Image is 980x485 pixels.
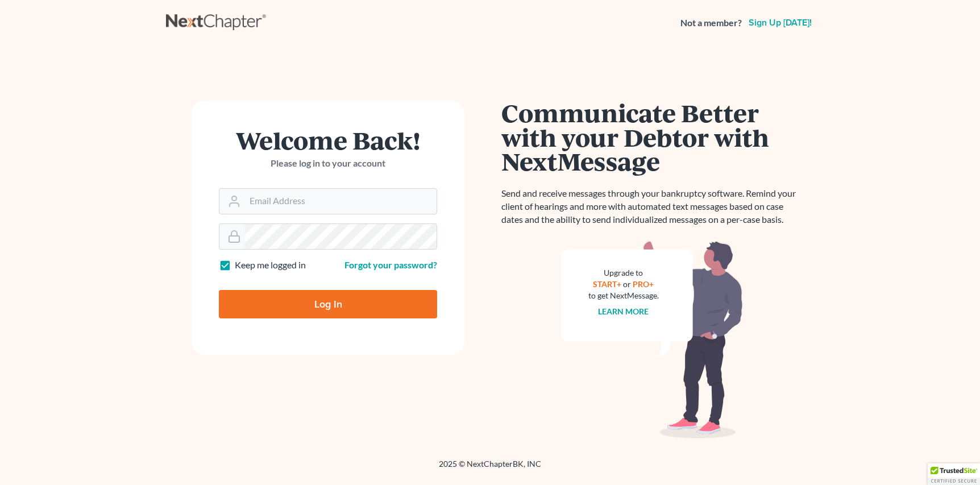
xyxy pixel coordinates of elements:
[501,187,803,226] p: Send and receive messages through your bankruptcy software. Remind your client of hearings and mo...
[235,259,306,272] label: Keep me logged in
[746,18,814,27] a: Sign up [DATE]!
[588,267,659,279] div: Upgrade to
[633,279,654,289] a: PRO+
[219,290,437,318] input: Log In
[219,128,437,152] h1: Welcome Back!
[245,189,437,214] input: Email Address
[561,240,743,439] img: nextmessage_bg-59042aed3d76b12b5cd301f8e5b87938c9018125f34e5fa2b7a6b67550977c72.svg
[344,259,437,270] a: Forgot your password?
[593,279,622,289] a: START+
[501,101,803,173] h1: Communicate Better with your Debtor with NextMessage
[624,279,632,289] span: or
[166,458,814,479] div: 2025 © NextChapterBK, INC
[928,463,980,485] div: TrustedSite Certified
[588,290,659,301] div: to get NextMessage.
[680,16,742,30] strong: Not a member?
[219,157,437,170] p: Please log in to your account
[599,306,649,316] a: Learn more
